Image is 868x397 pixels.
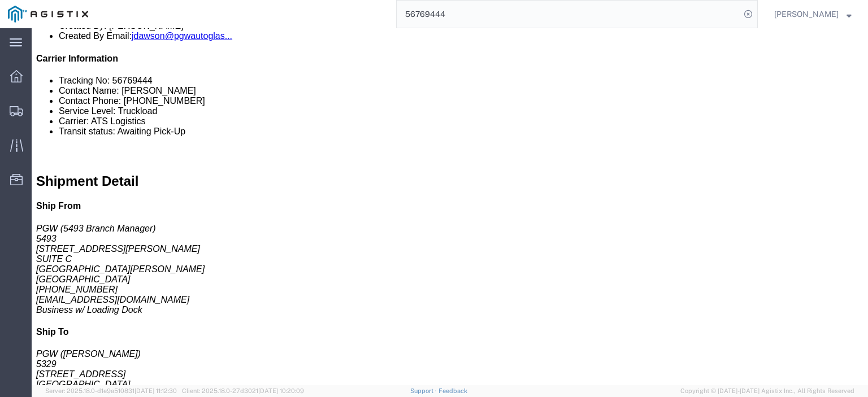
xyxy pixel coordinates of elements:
[182,387,304,394] span: Client: 2025.18.0-27d3021
[45,387,177,394] span: Server: 2025.18.0-d1e9a510831
[680,386,854,396] span: Copyright © [DATE]-[DATE] Agistix Inc., All Rights Reserved
[8,6,88,23] img: logo
[774,8,839,20] span: Jesse Jordan
[32,28,868,385] iframe: FS Legacy Container
[134,387,177,394] span: [DATE] 11:12:30
[774,7,852,21] button: [PERSON_NAME]
[410,387,439,394] a: Support
[258,387,304,394] span: [DATE] 10:20:09
[397,1,740,28] input: Search for shipment number, reference number
[439,387,467,394] a: Feedback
